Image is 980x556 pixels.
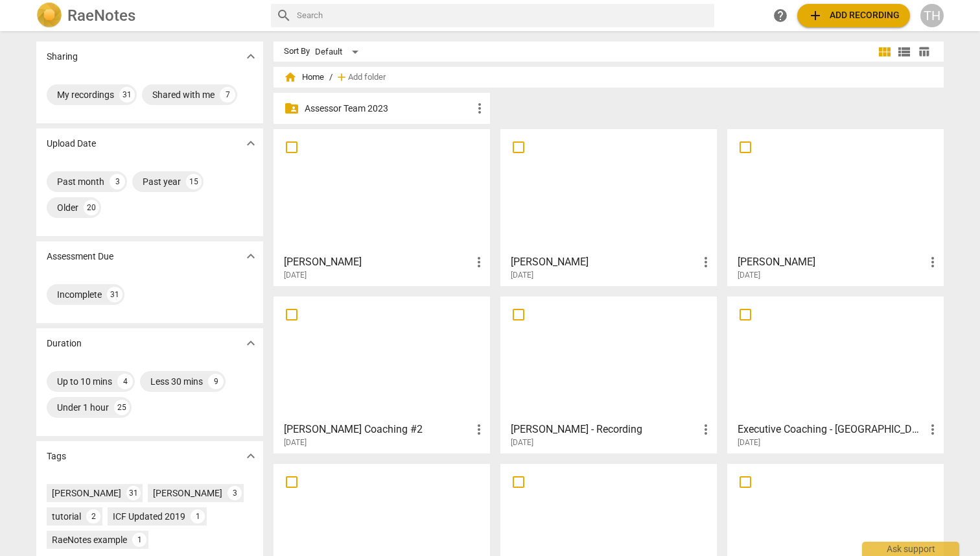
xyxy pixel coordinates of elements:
[284,437,307,448] span: [DATE]
[36,3,62,29] img: Logo
[896,44,912,60] span: view_list
[208,374,224,389] div: 9
[107,287,122,302] div: 31
[150,375,203,388] div: Less 30 mins
[471,422,487,437] span: more_vert
[329,73,332,82] span: /
[52,487,121,500] div: [PERSON_NAME]
[511,437,533,448] span: [DATE]
[698,254,714,270] span: more_vert
[511,270,533,281] span: [DATE]
[925,422,940,437] span: more_vert
[505,134,712,280] a: [PERSON_NAME][DATE]
[276,8,292,23] span: search
[47,450,66,463] p: Tags
[57,88,114,101] div: My recordings
[305,102,472,115] p: Assessor Team 2023
[278,301,485,448] a: [PERSON_NAME] Coaching #2[DATE]
[875,42,894,62] button: Tile view
[126,486,141,500] div: 31
[143,175,181,188] div: Past year
[284,47,310,56] div: Sort By
[511,422,698,437] h3: Jen Jones - Recording
[47,337,82,350] p: Duration
[119,87,135,103] div: 31
[894,42,914,62] button: List view
[113,510,185,523] div: ICF Updated 2019
[243,448,259,464] span: expand_more
[877,44,892,60] span: view_module
[738,270,760,281] span: [DATE]
[297,5,709,26] input: Search
[348,73,386,82] span: Add folder
[918,45,930,58] span: table_chart
[284,71,324,84] span: Home
[472,101,487,116] span: more_vert
[36,3,261,29] a: LogoRaeNotes
[241,134,261,153] button: Show more
[57,288,102,301] div: Incomplete
[57,375,112,388] div: Up to 10 mins
[186,174,202,189] div: 15
[52,510,81,523] div: tutorial
[315,42,363,62] div: Default
[732,301,939,448] a: Executive Coaching - [GEOGRAPHIC_DATA] - 2024_11_15 11_00 CST - Recording[DATE]
[284,422,471,437] h3: Krista Coaching #2
[57,401,109,414] div: Under 1 hour
[110,174,125,189] div: 3
[505,301,712,448] a: [PERSON_NAME] - Recording[DATE]
[284,71,297,84] span: home
[241,333,261,353] button: Show more
[241,446,261,466] button: Show more
[738,422,925,437] h3: Executive Coaching - NJ - 2024_11_15 11_00 CST - Recording
[732,134,939,280] a: [PERSON_NAME][DATE]
[227,486,242,500] div: 3
[191,509,205,524] div: 1
[278,134,485,280] a: [PERSON_NAME][DATE]
[153,487,222,500] div: [PERSON_NAME]
[67,6,135,25] h2: RaeNotes
[241,47,261,66] button: Show more
[738,437,760,448] span: [DATE]
[243,49,259,64] span: expand_more
[152,88,215,101] div: Shared with me
[57,201,78,214] div: Older
[862,542,959,556] div: Ask support
[471,254,487,270] span: more_vert
[511,254,698,270] h3: Dana Schon
[220,87,235,103] div: 7
[86,509,100,524] div: 2
[47,50,78,64] p: Sharing
[925,254,940,270] span: more_vert
[132,533,146,547] div: 1
[243,248,259,264] span: expand_more
[769,4,792,27] a: Help
[243,136,259,151] span: expand_more
[47,250,113,263] p: Assessment Due
[773,8,788,23] span: help
[243,335,259,351] span: expand_more
[914,42,933,62] button: Table view
[284,270,307,281] span: [DATE]
[84,200,99,215] div: 20
[284,101,299,116] span: folder_shared
[52,533,127,546] div: RaeNotes example
[114,400,130,415] div: 25
[698,422,714,437] span: more_vert
[47,137,96,151] p: Upload Date
[241,247,261,266] button: Show more
[808,8,900,23] span: Add recording
[920,4,944,27] button: TH
[57,175,104,188] div: Past month
[797,4,910,27] button: Upload
[335,71,348,84] span: add
[284,254,471,270] h3: Mandy Cramer
[808,8,823,23] span: add
[738,254,925,270] h3: Lisa Remy
[117,374,133,389] div: 4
